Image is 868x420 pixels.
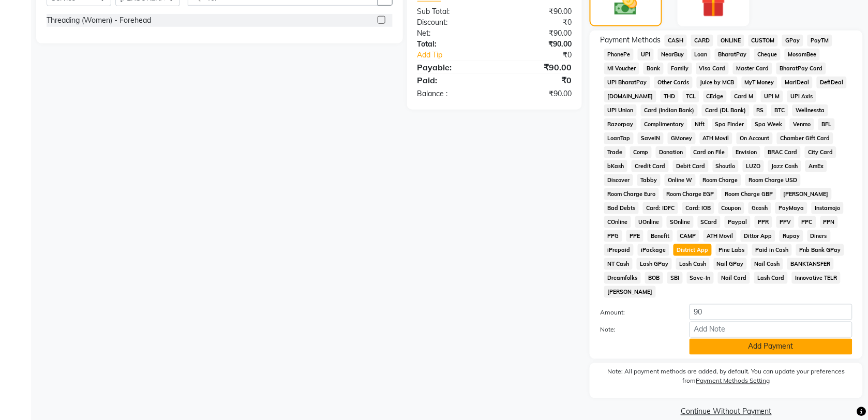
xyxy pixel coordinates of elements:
span: Bad Debts [604,202,639,214]
span: PPG [604,230,622,242]
span: Pnb Bank GPay [796,244,844,256]
span: PPV [776,216,795,228]
span: Room Charge [700,174,742,186]
span: CEdge [704,91,727,102]
div: Discount: [410,17,495,28]
span: ATH Movil [700,132,733,144]
label: Note: [592,325,682,335]
span: SCard [698,216,721,228]
span: [DOMAIN_NAME] [604,91,656,102]
button: Add Payment [690,339,852,355]
span: Diners [807,230,831,242]
span: On Account [737,132,773,144]
span: PPR [755,216,772,228]
span: BFL [818,118,835,130]
span: MyT Money [742,77,778,88]
span: THD [661,91,679,102]
span: PPN [820,216,839,228]
span: Paypal [725,216,751,228]
span: City Card [805,146,836,158]
span: Other Cards [654,77,693,88]
span: Master Card [733,63,772,74]
span: District App [674,244,712,256]
span: TCL [683,91,699,102]
span: LUZO [743,160,764,172]
span: Card (Indian Bank) [641,104,698,116]
span: Discover [604,174,633,186]
span: Bank [643,63,664,74]
span: Dreamfolks [604,272,641,284]
span: Credit Card [632,160,669,172]
span: Donation [656,146,686,158]
span: UPI Union [604,104,637,116]
a: Continue Without Payment [592,407,861,417]
span: MI Voucher [604,63,639,74]
span: Nift [692,118,708,130]
span: Card: IOB [682,202,714,214]
span: BANKTANSFER [787,258,834,270]
span: Venmo [790,118,814,130]
span: Comp [630,146,652,158]
div: ₹90.00 [495,28,579,39]
span: BharatPay Card [776,63,826,74]
span: NearBuy [658,49,687,61]
span: Room Charge GBP [722,188,776,200]
div: ₹90.00 [495,61,579,73]
div: Net: [410,28,495,39]
span: Card: IDFC [643,202,678,214]
span: Spa Finder [712,118,748,130]
div: ₹90.00 [495,88,579,99]
span: COnline [604,216,631,228]
span: Rupay [780,230,803,242]
span: PayMaya [775,202,807,214]
span: DefiDeal [817,77,847,88]
span: CARD [691,35,713,47]
span: PayTM [807,35,832,47]
div: Payable: [410,61,495,73]
span: Cheque [754,49,781,61]
span: AmEx [805,160,827,172]
div: ₹0 [508,50,579,61]
a: Add Tip [410,50,509,61]
span: BOB [645,272,663,284]
span: UPI Axis [787,91,816,102]
span: BTC [771,104,788,116]
span: LoanTap [604,132,634,144]
span: UPI [638,49,654,61]
span: Family [668,63,692,74]
span: Trade [604,146,626,158]
span: Razorpay [604,118,637,130]
span: SBI [667,272,683,284]
span: Juice by MCB [697,77,738,88]
span: UOnline [635,216,663,228]
span: Complimentary [641,118,687,130]
span: Room Charge USD [745,174,801,186]
div: ₹90.00 [495,39,579,50]
span: UPI BharatPay [604,77,650,88]
span: Spa Week [752,118,786,130]
input: Amount [690,304,852,320]
span: Debit Card [673,160,709,172]
span: CUSTOM [749,35,779,47]
div: Threading (Women) - Forehead [47,15,151,26]
span: MosamBee [785,49,820,61]
input: Add Note [690,322,852,338]
span: Instamojo [812,202,844,214]
span: BRAC Card [765,146,801,158]
span: Save-In [687,272,714,284]
span: RS [754,104,768,116]
span: Pine Labs [716,244,749,256]
span: Room Charge Euro [604,188,659,200]
label: Amount: [592,308,682,318]
span: iPrepaid [604,244,634,256]
span: CAMP [677,230,700,242]
span: Gcash [749,202,771,214]
div: Paid: [410,74,495,86]
span: PhonePe [604,49,634,61]
span: GPay [782,35,803,47]
span: Jazz Cash [768,160,801,172]
span: iPackage [638,244,669,256]
span: Chamber Gift Card [777,132,833,144]
span: ONLINE [717,35,744,47]
div: ₹0 [495,17,579,28]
